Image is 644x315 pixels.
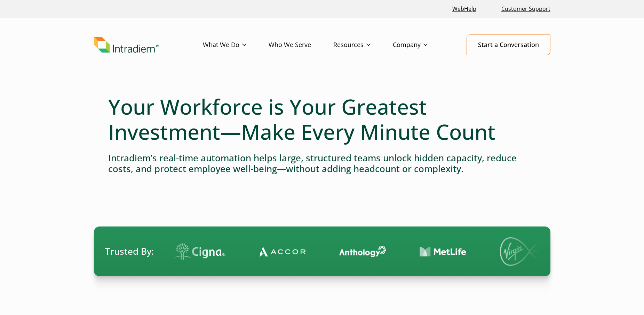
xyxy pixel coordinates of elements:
a: Link to homepage of Intradiem [94,37,203,53]
a: Company [393,35,450,55]
img: Virgin Media logo. [500,237,549,266]
img: Contact Center Automation MetLife Logo [420,246,467,257]
img: Contact Center Automation Accor Logo [259,246,306,257]
a: Start a Conversation [467,34,550,55]
a: Link opens in a new window [450,1,479,16]
a: Who We Serve [269,35,333,55]
a: What We Do [203,35,269,55]
span: Trusted By: [105,245,154,258]
h1: Your Workforce is Your Greatest Investment—Make Every Minute Count [108,94,536,144]
a: Customer Support [499,1,553,16]
img: Intradiem [94,37,159,53]
h4: Intradiem’s real-time automation helps large, structured teams unlock hidden capacity, reduce cos... [108,153,536,174]
a: Resources [333,35,393,55]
